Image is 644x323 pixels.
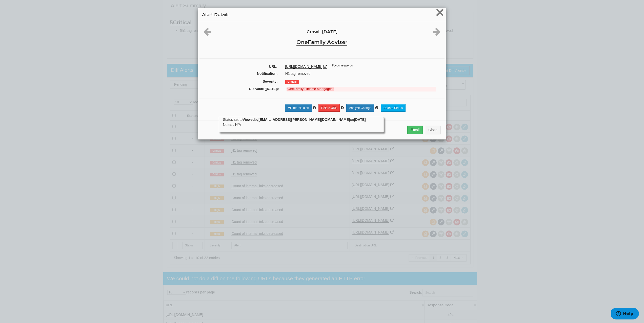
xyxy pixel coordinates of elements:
sup: Focus keywords [332,64,353,67]
a: Update Status [381,104,406,112]
div: Status set to by on Notes : N/A [223,117,380,127]
span: Critical [285,80,299,84]
button: Close [435,8,444,18]
div: H1 tag removed [281,71,444,76]
a: Next alert [433,32,441,36]
label: Notification: [200,71,281,76]
a: Analyze Change [346,104,374,112]
iframe: Opens a widget where you can find more information [611,308,639,320]
h4: Alert Details [202,12,442,18]
strong: "OneFamily Lifetime Mortgages" [287,87,334,91]
label: Old value ([DATE]): [204,87,283,91]
a: Crawl: [DATE] [307,29,337,35]
a: OneFamily Adviser [296,39,347,46]
a: Filter this alert [285,104,312,112]
label: URL: [199,64,281,69]
button: Email [407,126,423,134]
button: Close [425,126,441,134]
a: [URL][DOMAIN_NAME] [285,64,323,69]
strong: [DATE] [354,118,366,122]
label: Severity: [200,79,281,84]
a: Previous alert [203,32,211,36]
strong: Viewed [243,118,255,122]
a: Delete URL [318,104,340,112]
span: × [435,4,444,21]
strong: [EMAIL_ADDRESS][PERSON_NAME][DOMAIN_NAME] [258,118,350,122]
